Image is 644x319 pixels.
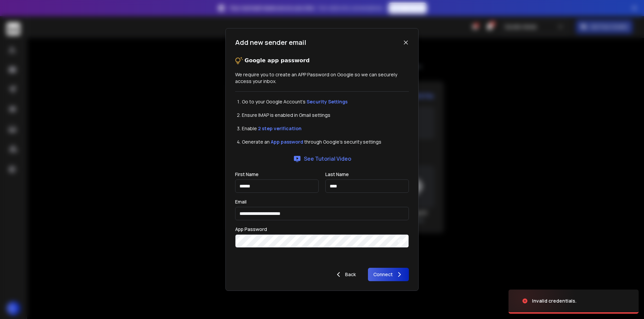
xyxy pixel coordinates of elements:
[242,112,409,118] li: Ensure IMAP is enabled in Gmail settings
[368,268,409,281] button: Connect
[235,200,247,204] label: Email
[235,172,259,177] label: First Name
[242,125,409,132] li: Enable
[245,57,310,65] p: Google app password
[293,155,351,163] a: See Tutorial Video
[508,283,576,319] img: image
[325,172,349,177] label: Last Name
[235,71,409,85] p: We require you to create an APP Password on Google so we can securely access your inbox.
[271,139,303,145] a: App password
[532,298,577,304] div: Invalid credentials.
[242,139,409,145] li: Generate an through Google's security settings
[235,227,267,232] label: App Password
[258,125,302,132] a: 2 step verification
[307,98,347,105] a: Security Settings
[242,98,409,105] li: Go to your Google Account’s
[235,57,243,65] img: tips
[329,268,361,281] button: Back
[235,38,306,47] h1: Add new sender email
